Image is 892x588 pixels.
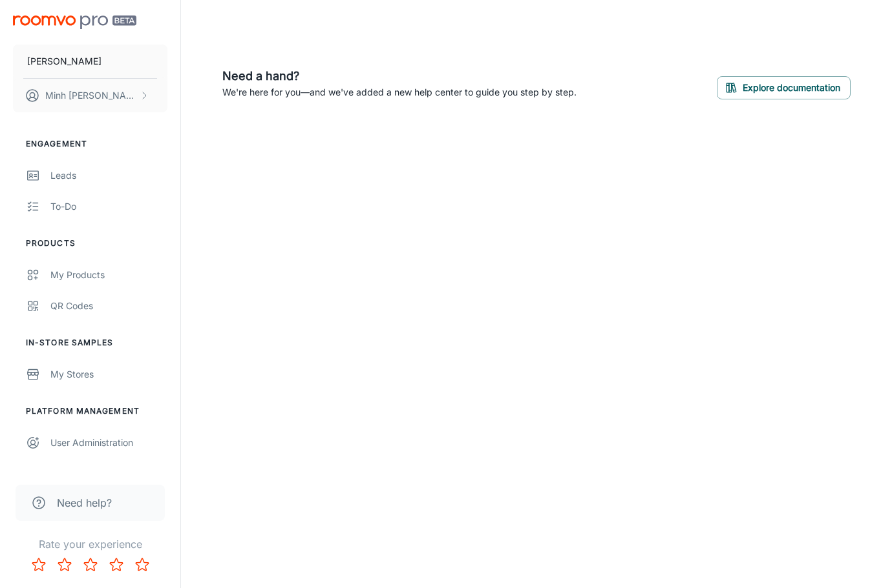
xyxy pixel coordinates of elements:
img: Roomvo PRO Beta [13,15,136,29]
button: Explore documentation [717,76,851,99]
a: Explore documentation [717,80,851,93]
button: [PERSON_NAME] [13,45,167,78]
p: [PERSON_NAME] [27,54,101,68]
h6: Need a hand? [222,67,577,85]
button: Minh [PERSON_NAME] [13,79,167,112]
p: Minh [PERSON_NAME] [45,88,136,103]
p: We're here for you—and we've added a new help center to guide you step by step. [222,85,577,99]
